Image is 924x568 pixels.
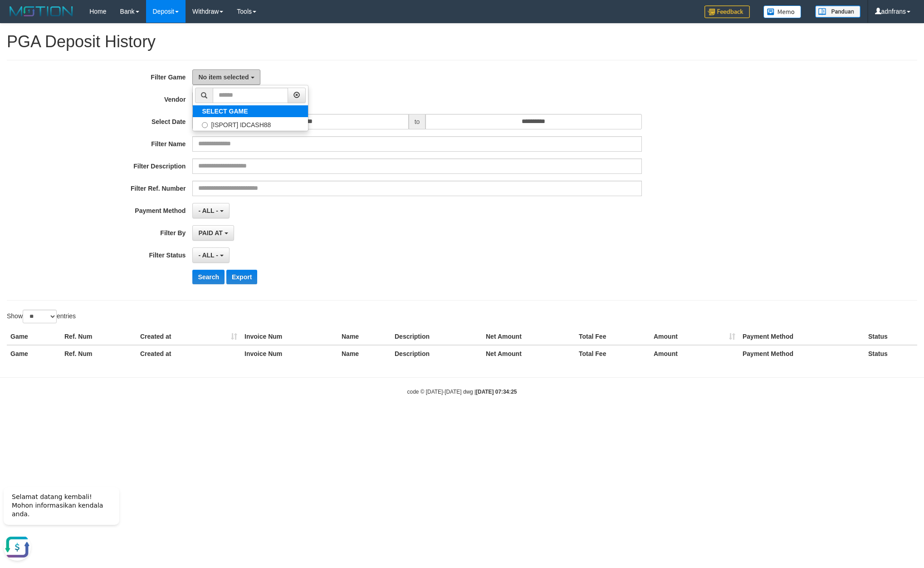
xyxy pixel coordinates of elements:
[575,345,650,362] th: Total Fee
[575,328,650,345] th: Total Fee
[192,225,234,241] button: PAID AT
[865,345,917,362] th: Status
[739,345,865,362] th: Payment Method
[193,105,308,117] a: SELECT GAME
[198,74,249,81] span: No item selected
[391,328,482,345] th: Description
[198,207,218,214] span: - ALL -
[23,310,57,323] select: Showentries
[198,252,218,259] span: - ALL -
[407,389,517,395] small: code © [DATE]-[DATE] dwg |
[241,328,338,345] th: Invoice Num
[193,117,308,131] label: [ISPORT] IDCASH88
[865,328,917,345] th: Status
[482,345,575,362] th: Net Amount
[7,5,76,18] img: MOTION_logo.png
[650,328,739,345] th: Amount
[198,229,222,237] span: PAID AT
[241,345,338,362] th: Invoice Num
[137,345,241,362] th: Created at
[763,5,802,18] img: Button%20Memo.svg
[704,5,750,18] img: Feedback.jpg
[192,69,260,85] button: No item selected
[650,345,739,362] th: Amount
[192,270,225,284] button: Search
[739,328,865,345] th: Payment Method
[61,345,137,362] th: Ref. Num
[338,345,391,362] th: Name
[7,310,76,323] label: Show entries
[192,247,229,263] button: - ALL -
[192,203,229,218] button: - ALL -
[815,5,860,18] img: panduan.png
[7,328,61,345] th: Game
[61,328,137,345] th: Ref. Num
[12,14,103,39] span: Selamat datang kembali! Mohon informasikan kendala anda.
[338,328,391,345] th: Name
[476,389,517,395] strong: [DATE] 07:34:25
[7,345,61,362] th: Game
[4,54,31,82] button: Open LiveChat chat widget
[7,33,917,51] h1: PGA Deposit History
[482,328,575,345] th: Net Amount
[226,270,257,284] button: Export
[391,345,482,362] th: Description
[202,108,248,115] b: SELECT GAME
[137,328,241,345] th: Created at
[409,114,426,129] span: to
[202,122,208,128] input: [ISPORT] IDCASH88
